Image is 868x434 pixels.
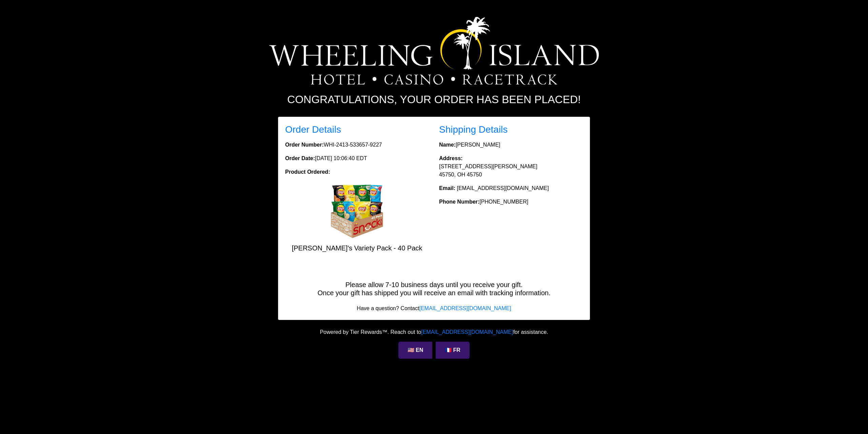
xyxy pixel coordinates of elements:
[421,329,513,335] a: [EMAIL_ADDRESS][DOMAIN_NAME]
[278,289,590,297] h5: Once your gift has shipped you will receive an email with tracking information.
[285,141,429,149] p: WHI-2413-533657-9227
[285,244,429,252] h5: [PERSON_NAME]'s Variety Pack - 40 Pack
[439,155,462,161] strong: Address:
[439,124,583,135] h3: Shipping Details
[269,17,599,85] img: Logo
[285,142,324,148] strong: Order Number:
[285,124,429,135] h3: Order Details
[439,154,583,179] p: [STREET_ADDRESS][PERSON_NAME] 45750, OH 45750
[419,305,511,311] a: [EMAIL_ADDRESS][DOMAIN_NAME]
[285,169,330,175] strong: Product Ordered:
[278,305,590,312] h6: Have a question? Contact
[398,342,432,359] a: 🇺🇸 EN
[320,329,548,335] span: Powered by Tier Rewards™. Reach out to for assistance.
[439,185,455,191] strong: Email:
[436,342,470,359] a: 🇫🇷 FR
[285,154,429,163] p: [DATE] 10:06:40 EDT
[330,184,384,239] img: Lay's Variety Pack - 40 Pack
[439,141,583,149] p: [PERSON_NAME]
[246,93,622,106] h2: Congratulations, your order has been placed!
[439,199,479,205] strong: Phone Number:
[439,184,583,192] p: [EMAIL_ADDRESS][DOMAIN_NAME]
[397,342,471,359] div: Language Selection
[278,281,590,289] h5: Please allow 7-10 business days until you receive your gift.
[439,142,456,148] strong: Name:
[439,198,583,206] p: [PHONE_NUMBER]
[285,155,315,161] strong: Order Date:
